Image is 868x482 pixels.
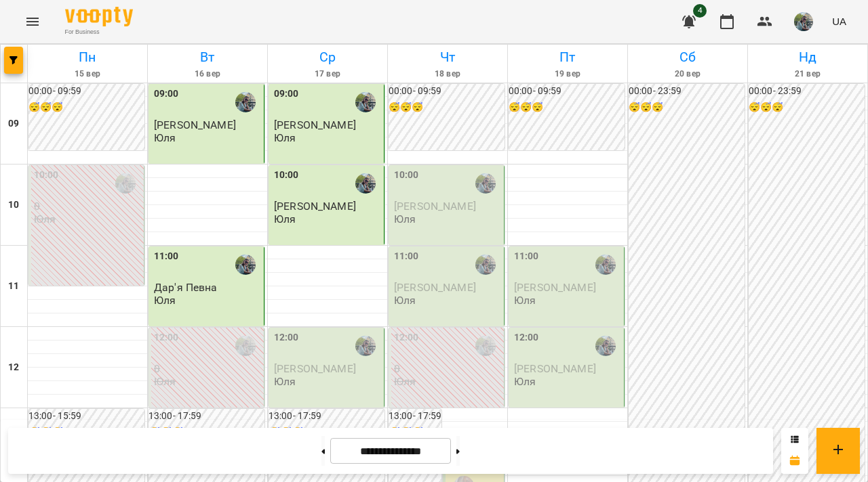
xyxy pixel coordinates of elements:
h6: 09 [8,116,19,131]
p: Юля [514,294,536,306]
label: 11:00 [154,249,179,264]
p: Юля [154,294,176,306]
label: 12:00 [274,330,299,345]
label: 12:00 [394,330,419,345]
button: Menu [16,5,49,38]
h6: 13:00 - 17:59 [269,409,384,424]
h6: 10 [8,198,19,213]
span: [PERSON_NAME] [274,118,356,131]
p: Юля [274,213,296,225]
span: [PERSON_NAME] [154,118,236,131]
h6: Ср [270,47,385,68]
span: [PERSON_NAME] [394,281,476,294]
h6: 18 вер [390,68,505,81]
img: Юля [235,255,256,275]
span: For Business [65,28,133,37]
span: [PERSON_NAME] [394,200,476,213]
span: [PERSON_NAME] [514,281,596,294]
p: 0 [154,363,261,374]
p: Юля [34,213,56,225]
img: c71655888622cca4d40d307121b662d7.jpeg [794,12,813,31]
h6: 13:00 - 17:59 [389,409,441,424]
img: Юля [235,336,256,356]
label: 09:00 [154,87,179,102]
h6: 😴😴😴 [28,100,144,115]
p: Юля [394,213,416,225]
h6: 00:00 - 09:59 [28,84,144,99]
h6: Пт [510,47,625,68]
img: Юля [355,173,376,194]
label: 11:00 [394,249,419,264]
img: Юля [355,92,376,112]
label: 12:00 [154,330,179,345]
p: Юля [274,132,296,144]
h6: 15 вер [30,68,145,81]
img: Voopty Logo [65,7,133,26]
span: [PERSON_NAME] [274,200,356,213]
p: Юля [394,294,416,306]
h6: 16 вер [150,68,265,81]
span: Дар'я Певна [154,281,218,294]
p: Юля [394,376,416,387]
h6: 00:00 - 09:59 [509,84,625,99]
h6: 00:00 - 09:59 [389,84,505,99]
h6: 😴😴😴 [509,100,625,115]
img: Юля [115,173,136,194]
h6: 😴😴😴 [629,100,745,115]
h6: Нд [750,47,865,68]
p: Юля [274,376,296,387]
h6: 17 вер [270,68,385,81]
h6: 12 [8,360,19,375]
h6: Сб [630,47,745,68]
img: Юля [475,336,496,356]
img: Юля [475,255,496,275]
p: 0 [394,363,501,374]
h6: 00:00 - 23:59 [749,84,865,99]
p: Юля [154,132,176,144]
span: 4 [693,4,707,18]
span: UA [832,14,846,28]
label: 09:00 [274,87,299,102]
button: UA [827,9,852,34]
span: [PERSON_NAME] [514,362,596,375]
h6: 20 вер [630,68,745,81]
img: Юля [355,336,376,356]
label: 10:00 [34,168,59,183]
h6: 21 вер [750,68,865,81]
img: Юля [595,255,616,275]
h6: 19 вер [510,68,625,81]
span: [PERSON_NAME] [274,362,356,375]
h6: Вт [150,47,265,68]
h6: Пн [30,47,145,68]
img: Юля [595,336,616,356]
img: Юля [475,173,496,194]
h6: 13:00 - 15:59 [28,409,144,424]
p: Юля [514,376,536,387]
p: 0 [34,200,141,212]
h6: Чт [390,47,505,68]
img: Юля [235,92,256,112]
h6: 00:00 - 23:59 [629,84,745,99]
h6: 😴😴😴 [749,100,865,115]
h6: 11 [8,279,19,294]
p: Юля [154,376,176,387]
label: 10:00 [274,168,299,183]
label: 10:00 [394,168,419,183]
label: 12:00 [514,330,539,345]
h6: 😴😴😴 [389,100,505,115]
label: 11:00 [514,249,539,264]
h6: 13:00 - 17:59 [149,409,264,424]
